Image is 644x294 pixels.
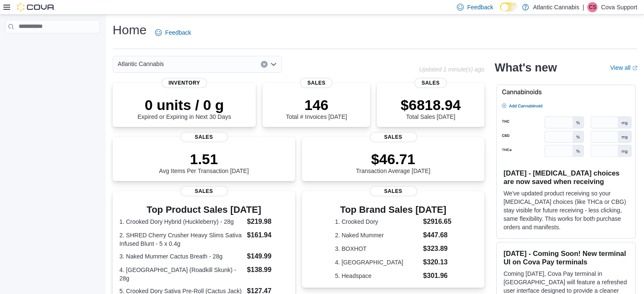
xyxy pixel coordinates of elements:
svg: External link [632,66,637,71]
dt: 5. Headspace [335,272,420,280]
span: Sales [180,132,228,142]
span: Atlantic Cannabis [118,59,164,69]
p: 0 units / 0 g [138,96,231,113]
h3: [DATE] - [MEDICAL_DATA] choices are now saved when receiving [503,169,628,186]
dd: $323.89 [423,244,451,254]
span: CS [589,2,596,12]
div: Avg Items Per Transaction [DATE] [159,151,249,174]
p: $6818.94 [401,96,461,113]
span: Feedback [467,3,493,11]
dd: $320.13 [423,257,451,267]
p: Cova Support [601,2,637,12]
div: Cova Support [587,2,597,12]
p: We've updated product receiving so your [MEDICAL_DATA] choices (like THCa or CBG) stay visible fo... [503,189,628,231]
h1: Home [113,22,146,38]
span: Sales [415,78,447,88]
dt: 2. Naked Mummer [335,231,420,239]
p: Updated 1 minute(s) ago [419,66,484,73]
span: Sales [180,186,228,196]
button: Open list of options [270,61,277,68]
a: View allExternal link [610,64,637,71]
h3: Top Brand Sales [DATE] [335,205,451,215]
dt: 4. [GEOGRAPHIC_DATA] [335,258,420,267]
dt: 3. BOXHOT [335,245,420,253]
div: Total # Invoices [DATE] [286,96,347,120]
button: Clear input [261,61,268,68]
dd: $149.99 [247,251,288,261]
span: Sales [300,78,332,88]
dd: $301.96 [423,271,451,281]
nav: Complex example [5,35,100,55]
p: Atlantic Cannabis [533,2,579,12]
dt: 2. SHRED Cherry Crusher Heavy Slims Sativa Infused Blunt - 5 x 0.4g [119,231,243,248]
div: Expired or Expiring in Next 30 Days [138,96,231,120]
span: Inventory [162,78,207,88]
p: 146 [286,96,347,113]
p: | [583,2,584,12]
dd: $219.98 [247,217,288,227]
span: Sales [370,132,417,142]
dd: $161.94 [247,230,288,240]
p: 1.51 [159,151,249,168]
dt: 1. Crooked Dory Hybrid (Huckleberry) - 28g [119,217,243,226]
img: Cova [17,3,55,11]
dd: $2916.65 [423,217,451,227]
input: Dark Mode [500,3,518,11]
p: $46.71 [356,151,431,168]
span: Dark Mode [500,11,500,12]
dd: $138.99 [247,265,288,275]
dd: $447.68 [423,230,451,240]
dt: 3. Naked Mummer Cactus Breath - 28g [119,252,243,261]
div: Total Sales [DATE] [401,96,461,120]
h3: [DATE] - Coming Soon! New terminal UI on Cova Pay terminals [503,249,628,266]
dt: 1. Crooked Dory [335,217,420,226]
a: Feedback [152,24,194,41]
span: Sales [370,186,417,196]
h2: What's new [495,61,557,74]
span: Feedback [165,28,191,37]
div: Transaction Average [DATE] [356,151,431,174]
h3: Top Product Sales [DATE] [119,205,288,215]
dt: 4. [GEOGRAPHIC_DATA] (Roadkill Skunk) - 28g [119,266,243,283]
